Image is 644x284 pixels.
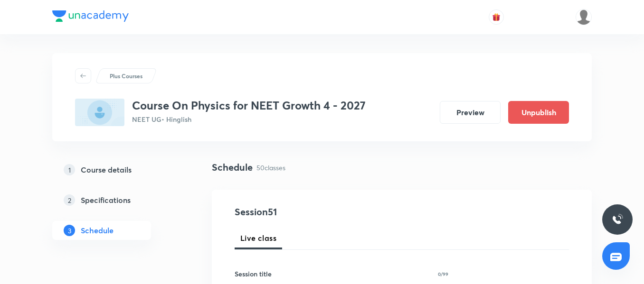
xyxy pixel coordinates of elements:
[52,160,181,179] a: 1Course details
[64,225,75,236] p: 3
[240,232,276,244] span: Live class
[235,205,408,219] h4: Session 51
[576,9,592,25] img: Gopal Kumar
[81,194,131,206] h5: Specifications
[612,214,623,225] img: ttu
[81,164,132,175] h5: Course details
[64,164,75,175] p: 1
[132,114,366,124] p: NEET UG • Hinglish
[256,163,285,173] p: 50 classes
[438,272,448,276] p: 0/99
[212,160,253,174] h4: Schedule
[440,101,501,124] button: Preview
[81,225,114,236] h5: Schedule
[52,191,181,210] a: 2Specifications
[492,13,501,21] img: avatar
[75,99,124,126] img: 58CAB692-4C53-453F-8A18-9C6FC4D8F387_plus.png
[110,72,142,80] p: Plus Courses
[235,269,272,279] h6: Session title
[489,9,504,25] button: avatar
[508,101,569,124] button: Unpublish
[132,99,366,112] h3: Course On Physics for NEET Growth 4 - 2027
[64,194,75,206] p: 2
[52,10,129,24] a: Company Logo
[52,10,129,22] img: Company Logo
